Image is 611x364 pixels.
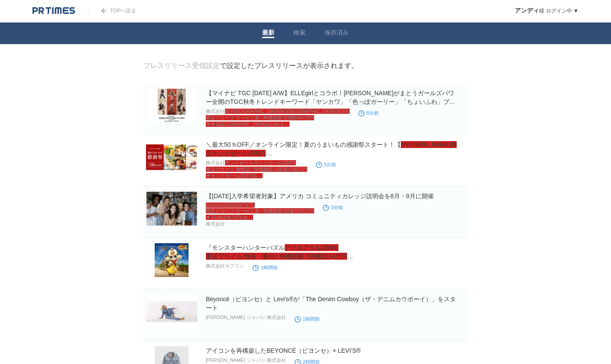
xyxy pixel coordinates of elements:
[206,109,350,120] span: W [GEOGRAPHIC_DATA]
[206,203,314,213] span: ZENKEN(7371) 東証グロース サービス業 / 時価総額 88億7623万円
[206,215,253,220] span: ▼
[293,29,305,38] a: 検索
[206,357,286,364] p: [PERSON_NAME] ジャパン 株式会社
[146,192,197,225] img: 【2026年入学希望者対象】アメリカ コミュニティカレッジ説明会を8月・9月に開催
[146,89,197,122] img: 【マイナビ TGC 2025 A/W】ELLEgirlとコラボ！小國舞羽がまとうガールズパワー全開のTGC秋冬トレンドキーワード「ヤンカワ」「色っぽガーリー」「ちょいふわ」ブランドラインアップも決定！
[323,205,343,210] time: 5分前
[515,8,578,14] a: アンディ様 ログイン中 ▼
[206,296,456,311] a: Beyoncé（ビヨンセ）と Levi’s®が「The Denim Cowboy（ザ・デニムカウボーイ）」をスタート
[515,7,539,14] span: アンディ
[143,61,358,71] div: で設定したプレスリリースが表示されます。
[146,295,197,329] img: Beyoncé（ビヨンセ）と Levi’s®が「The Denim Cowboy（ザ・デニムカウボーイ）」をスタート
[206,193,434,200] a: 【[DATE]入学希望者対象】アメリカ コミュニティカレッジ説明会を8月・9月に開催
[206,108,350,128] p: 株式会社
[206,150,335,213] span: サンクゼール(2937) 東証グロース 食料品 / 時価総額 156億7739万円
[206,160,307,179] p: 株式会社
[88,8,136,14] a: TOPへ戻る
[206,90,455,114] a: 【マイナビ TGC [DATE] A/W】ELLEgirlとコラボ！[PERSON_NAME]がまとうガールズパワー全開のTGC秋冬トレンドキーワード「ヤンカワ」「色っぽガーリー」「ちょいふわ」...
[211,122,289,127] span: W [GEOGRAPHIC_DATA](9159)を…
[211,173,263,178] span: サンクゼール(2937)を…
[206,203,314,213] span: Zenken
[211,215,253,220] span: ZENKEN(7371)を…
[206,160,307,172] span: サンクゼール(2937) 東証グロース 食料品 / 時価総額 156億7739万円
[146,243,197,277] img: 『モンスターハンターパズル アイルーアイランド』 コラボイベント「モンハンワイルズコラボ＜目指せ！鳥の隊＞」を開催！
[206,203,314,227] p: 株式会社
[206,160,307,172] span: サンクゼール
[101,8,107,13] img: arrow.png
[316,162,336,167] time: 5分前
[146,140,197,174] img: ＼最大50％OFF／オンライン限定！夏のうまいもの感謝祭スタート！【久世福商店オンラインショップ】
[206,263,244,269] p: 株式会社カプコン
[143,62,220,69] a: プレスリリース受信設定
[206,122,289,127] span: ▼
[206,347,361,354] a: アイコンを再構築したBEYONCÉ（ビヨンセ）× LEVI’S®
[206,244,455,364] a: 『モンスターハンターパズルアイルアイル(3854)東証プライム 情報・通信 / 時価総額 719億2214万円ーアイランド』 コラボイベント「モンハンワイルズコラボ＜目指せ！鳥の隊＞」を開催！
[325,29,349,38] a: 保存済み
[295,316,320,322] time: 1時間前
[32,6,75,15] img: logo.png
[206,141,457,261] a: ＼最大50％OFF／オンライン限定！夏のうまいもの感謝祭スタート！【[PERSON_NAME]商店サンクゼール(2937)東証グロース 食料品 / 時価総額 156億7739万円オンラインショップ】
[358,110,379,116] time: 5分前
[206,314,286,321] p: [PERSON_NAME] ジャパン 株式会社
[206,173,263,178] span: ▼
[253,265,278,270] time: 1時間前
[262,29,274,38] a: 最新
